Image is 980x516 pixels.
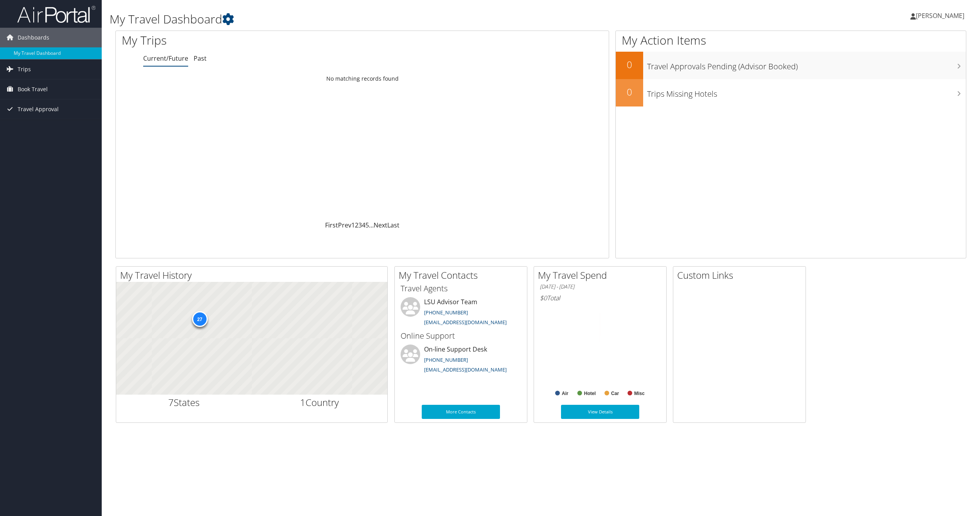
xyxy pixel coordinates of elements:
a: Next [374,221,387,229]
h6: [DATE] - [DATE] [540,283,660,290]
a: More Contacts [422,405,500,419]
a: [PERSON_NAME] [910,4,972,27]
a: View Details [561,405,639,419]
h2: States [122,396,246,409]
span: Book Travel [18,79,48,99]
li: LSU Advisor Team [397,297,525,329]
text: Hotel [584,391,596,396]
h6: Total [540,294,660,302]
a: 0Travel Approvals Pending (Advisor Booked) [616,52,966,79]
h2: Custom Links [677,269,806,282]
h2: 0 [616,85,643,99]
h1: My Action Items [616,32,966,49]
h1: My Trips [122,32,397,49]
span: … [369,221,374,229]
td: No matching records found [116,72,609,86]
h1: My Travel Dashboard [110,11,685,27]
span: Dashboards [18,28,49,47]
h3: Travel Approvals Pending (Advisor Booked) [647,57,966,72]
li: On-line Support Desk [397,345,525,377]
img: airportal-logo.png [17,5,95,23]
h2: My Travel Contacts [399,269,527,282]
text: Air [562,391,568,396]
text: Misc [634,391,645,396]
h2: My Travel History [120,269,387,282]
a: 0Trips Missing Hotels [616,79,966,106]
a: [EMAIL_ADDRESS][DOMAIN_NAME] [424,366,507,373]
a: 1 [351,221,355,229]
span: 1 [300,396,306,409]
h2: 0 [616,58,643,71]
a: Current/Future [143,54,188,63]
span: $0 [540,294,547,302]
a: First [325,221,338,229]
text: Car [611,391,619,396]
a: [PHONE_NUMBER] [424,309,468,316]
a: [PHONE_NUMBER] [424,356,468,363]
a: Prev [338,221,351,229]
a: 2 [355,221,358,229]
a: Past [194,54,207,63]
a: 4 [362,221,365,229]
h2: Country [258,396,382,409]
a: [EMAIL_ADDRESS][DOMAIN_NAME] [424,319,507,326]
span: [PERSON_NAME] [916,11,964,20]
span: Trips [18,60,31,79]
h2: My Travel Spend [538,269,666,282]
a: Last [387,221,399,229]
a: 5 [365,221,369,229]
h3: Trips Missing Hotels [647,85,966,99]
h3: Travel Agents [401,283,521,294]
span: Travel Approval [18,99,59,119]
span: 7 [168,396,174,409]
a: 3 [358,221,362,229]
div: 27 [192,311,207,327]
h3: Online Support [401,330,521,341]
